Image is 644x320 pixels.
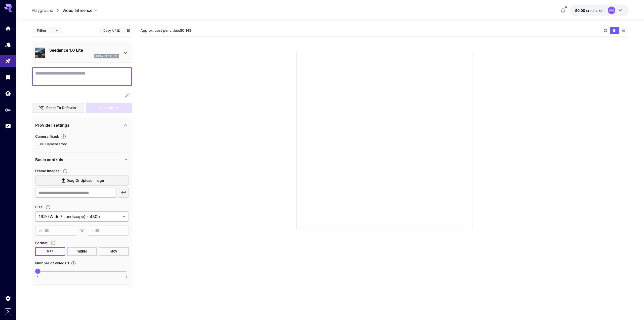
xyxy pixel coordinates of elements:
span: W [39,228,42,234]
div: $0.00 [575,8,604,13]
span: Size : [35,205,44,209]
b: $0.143 [180,28,191,32]
button: Specify how many videos to generate in a single request. Each video generation will be charged se... [69,261,78,266]
span: Number of videos : 1 [35,261,69,265]
button: Adjust the dimensions of the generated image by specifying its width and height in pixels, or sel... [44,205,53,210]
div: Models [5,42,11,48]
span: Camera fixed [45,141,67,147]
button: Copy AIR ID [101,27,123,34]
div: API Keys [5,107,11,113]
span: Drag or upload image [66,177,104,184]
div: AH [608,7,615,14]
div: Provider settings [35,119,129,131]
button: Expand sidebar [5,308,11,315]
p: seedance_1_0_lite [95,54,117,58]
div: Library [5,74,11,80]
div: Seedance 1.0 Liteseedance_1_0_lite [35,45,129,60]
p: Basic controls [35,157,63,163]
p: Provider settings [35,122,69,128]
div: Home [5,25,11,31]
span: H [91,228,93,234]
div: Usage [5,123,11,129]
span: Approx. cost per video: [140,28,191,32]
button: Show videos in list view [619,27,628,34]
a: Playground [32,7,53,13]
button: MOV [99,247,129,256]
span: Video Inference [62,7,92,13]
button: Choose the file format for the output video. [49,240,58,245]
button: Upload frame images. [61,169,70,174]
div: Show videos in grid viewShow videos in video viewShow videos in list view [601,27,628,34]
span: Camera fixed : [35,134,59,138]
button: $0.00AH [570,5,628,16]
button: Reset to defaults [32,103,84,113]
nav: breadcrumb [32,7,62,13]
span: 16:9 (Wide / Landscape) - 480p [39,214,121,220]
div: Settings [5,295,11,301]
button: WEBM [67,247,97,256]
label: Drag or upload image [35,175,129,186]
span: Format : [35,241,49,245]
span: Frame Images : [35,169,61,173]
span: $0.00 [575,8,586,13]
button: Show videos in video view [610,27,619,34]
span: 4 [125,275,128,280]
button: Show videos in grid view [601,27,610,34]
span: Editor [37,28,52,33]
div: Wallet [5,90,11,97]
p: Seedance 1.0 Lite [49,47,119,53]
span: 1 [37,275,38,280]
div: Playground [5,58,11,64]
button: MP4 [35,247,65,256]
div: Basic controls [35,154,129,166]
span: credits left [586,8,604,13]
button: Add to library [126,27,131,33]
